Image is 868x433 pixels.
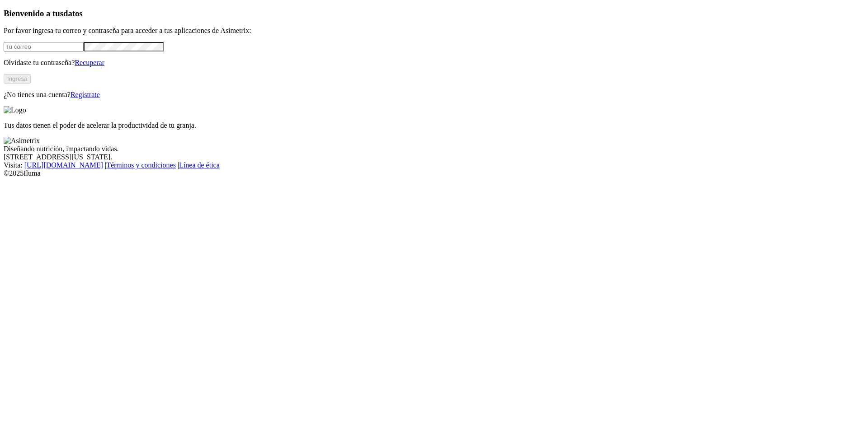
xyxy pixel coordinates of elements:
[4,74,31,84] button: Ingresa
[179,161,220,169] a: Línea de ética
[24,161,103,169] a: [URL][DOMAIN_NAME]
[4,9,864,19] h3: Bienvenido a tus
[4,169,864,177] div: © 2025 Iluma
[71,91,100,98] a: Regístrate
[106,161,176,169] a: Términos y condiciones
[4,106,26,114] img: Logo
[4,91,864,99] p: ¿No tienes una cuenta?
[4,161,864,169] div: Visita : | |
[4,59,864,67] p: Olvidaste tu contraseña?
[4,153,864,161] div: [STREET_ADDRESS][US_STATE].
[63,9,83,18] span: datos
[4,121,864,130] p: Tus datos tienen el poder de acelerar la productividad de tu granja.
[4,137,40,145] img: Asimetrix
[4,27,864,35] p: Por favor ingresa tu correo y contraseña para acceder a tus aplicaciones de Asimetrix:
[75,59,104,66] a: Recuperar
[4,42,84,51] input: Tu correo
[4,145,864,153] div: Diseñando nutrición, impactando vidas.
